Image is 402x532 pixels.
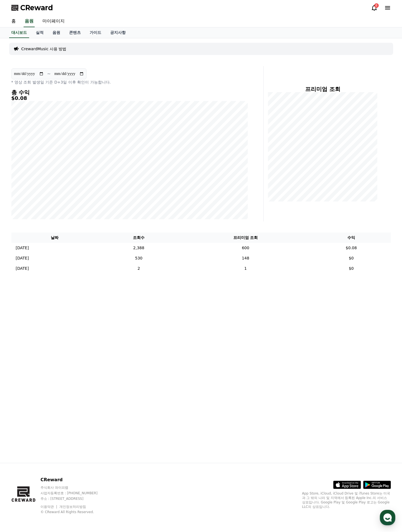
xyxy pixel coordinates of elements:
[59,505,86,509] a: 개인정보처리방침
[11,89,248,95] h4: 총 수익
[16,245,29,251] p: [DATE]
[41,496,108,501] p: 주소 : [STREET_ADDRESS]
[47,70,51,77] p: ~
[20,3,53,12] span: CReward
[11,95,248,101] h5: $0.08
[312,253,391,263] td: $0
[98,253,179,263] td: 530
[11,79,248,85] p: * 영상 조회 발생일 기준 D+3일 이후 확인이 가능합니다.
[24,16,35,27] a: 음원
[179,233,312,243] th: 프리미엄 조회
[9,27,29,38] a: 대시보드
[374,3,379,8] div: 8
[65,27,85,38] a: 콘텐츠
[179,253,312,263] td: 148
[85,27,106,38] a: 가이드
[179,243,312,253] td: 600
[312,263,391,274] td: $0
[302,491,391,509] p: App Store, iCloud, iCloud Drive 및 iTunes Store는 미국과 그 밖의 나라 및 지역에서 등록된 Apple Inc.의 서비스 상표입니다. Goo...
[41,485,108,490] p: 주식회사 와이피랩
[38,16,69,27] a: 마이페이지
[7,16,20,27] a: 홈
[312,243,391,253] td: $0.08
[11,233,98,243] th: 날짜
[41,505,58,509] a: 이용약관
[31,27,48,38] a: 실적
[268,86,378,92] h4: 프리미엄 조회
[21,46,67,52] a: CrewardMusic 사용 방법
[48,27,65,38] a: 음원
[179,263,312,274] td: 1
[98,263,179,274] td: 2
[16,255,29,261] p: [DATE]
[98,243,179,253] td: 2,388
[371,4,378,11] a: 8
[312,233,391,243] th: 수익
[41,476,108,483] p: CReward
[41,510,108,514] p: © CReward All Rights Reserved.
[98,233,179,243] th: 조회수
[106,27,130,38] a: 공지사항
[16,266,29,271] p: [DATE]
[11,3,53,12] a: CReward
[41,491,108,495] p: 사업자등록번호 : [PHONE_NUMBER]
